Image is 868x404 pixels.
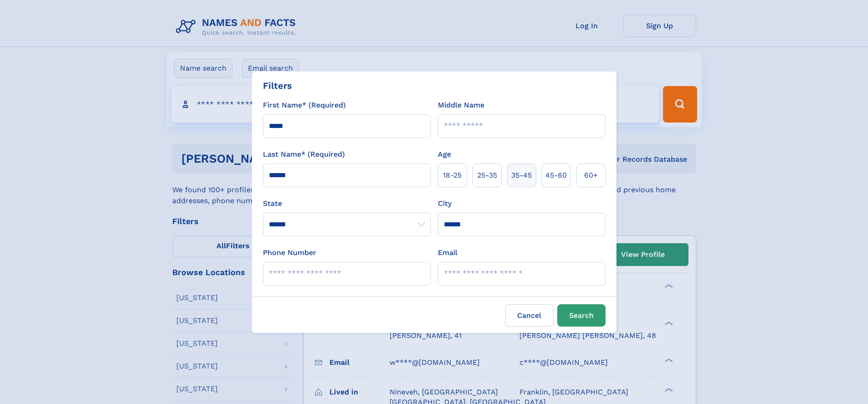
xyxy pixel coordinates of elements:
span: 35‑45 [511,170,532,181]
label: State [263,198,431,209]
label: Phone Number [263,247,316,258]
label: Age [438,149,451,160]
label: First Name* (Required) [263,100,346,111]
div: Filters [263,79,292,92]
span: 45‑60 [545,170,567,181]
button: Search [557,304,606,327]
span: 60+ [584,170,598,181]
label: Cancel [505,304,554,327]
span: 25‑35 [477,170,497,181]
label: Middle Name [438,100,484,111]
label: Email [438,247,457,258]
label: City [438,198,452,209]
label: Last Name* (Required) [263,149,345,160]
span: 18‑25 [443,170,462,181]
